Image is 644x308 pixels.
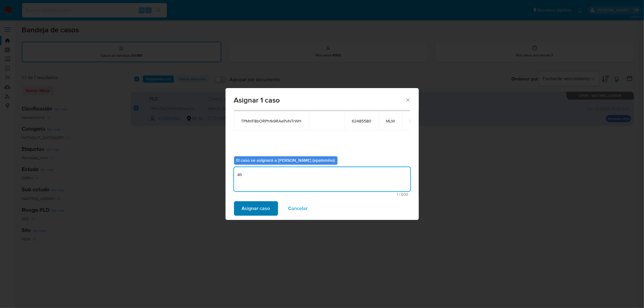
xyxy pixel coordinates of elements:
button: icon-button [409,117,417,124]
div: assign-modal [226,88,419,220]
span: Asignar 1 caso [234,97,405,104]
button: Asignar caso [234,201,278,216]
button: Cerrar ventana [405,97,410,103]
span: 62485580 [352,118,372,124]
span: TPMmT8bORPhfk9RAePvNTrWH [241,118,302,124]
span: Cancelar [288,202,308,215]
textarea: a [234,167,410,191]
span: Máximo 500 caracteres [236,192,409,196]
span: Asignar caso [242,202,270,215]
b: El caso se asignará a [PERSON_NAME] (epalomino) [236,157,335,163]
span: MLM [386,118,395,124]
button: Cancelar [280,201,316,216]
